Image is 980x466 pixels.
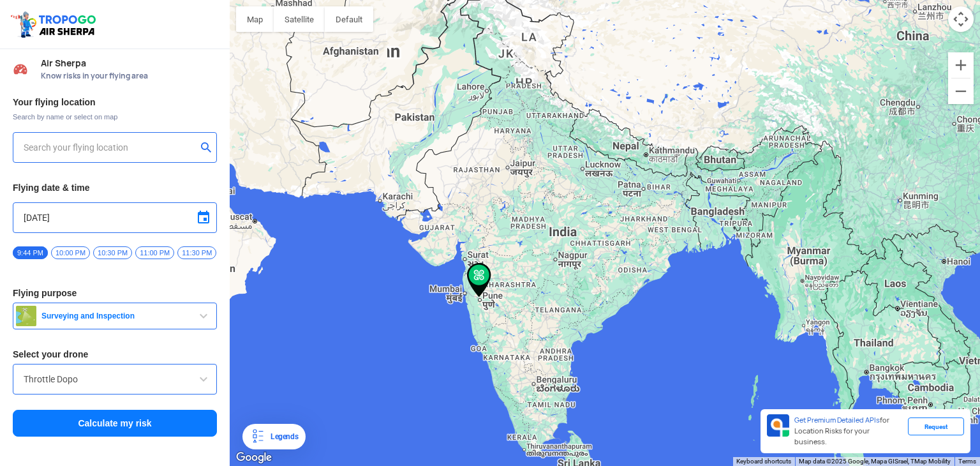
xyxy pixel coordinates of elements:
[93,246,132,259] span: 10:30 PM
[36,311,196,321] span: Surveying and Inspection
[24,210,206,225] input: Select Date
[265,429,298,444] div: Legends
[10,10,100,39] img: ic_tgdronemaps.svg
[24,372,206,387] input: Search by name or Brand
[41,71,217,81] span: Know risks in your flying area
[13,410,217,437] button: Calculate my risk
[51,246,90,259] span: 10:00 PM
[177,246,216,259] span: 11:30 PM
[13,61,28,77] img: Risk Scores
[13,246,48,259] span: 9:44 PM
[948,52,974,78] button: Zoom in
[799,458,951,465] span: Map data ©2025 Google, Mapa GISrael, TMap Mobility
[135,246,174,259] span: 11:00 PM
[767,414,789,437] img: Premium APIs
[908,417,964,435] div: Request
[948,79,974,104] button: Zoom out
[789,414,908,448] div: for Location Risks for your business.
[250,429,265,444] img: Legends
[233,449,275,466] img: Google
[24,140,197,155] input: Search your flying location
[13,303,217,329] button: Surveying and Inspection
[236,6,274,32] button: Show street map
[13,183,217,192] h3: Flying date & time
[736,457,791,466] button: Keyboard shortcuts
[13,289,217,297] h3: Flying purpose
[13,98,217,107] h3: Your flying location
[16,306,36,326] img: survey.png
[13,350,217,359] h3: Select your drone
[958,458,976,465] a: Terms
[233,449,275,466] a: Open this area in Google Maps (opens a new window)
[794,416,880,425] span: Get Premium Detailed APIs
[948,6,974,32] button: Map camera controls
[274,6,325,32] button: Show satellite imagery
[41,58,217,68] span: Air Sherpa
[13,112,217,122] span: Search by name or select on map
